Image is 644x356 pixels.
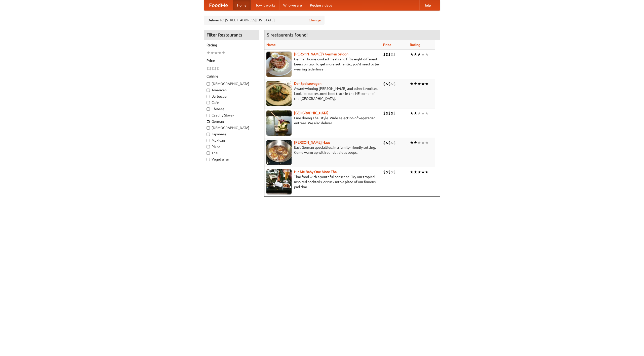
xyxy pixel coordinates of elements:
li: ★ [414,81,417,87]
li: ★ [421,52,425,57]
a: Change [309,18,321,23]
li: $ [207,66,209,71]
li: $ [217,66,219,71]
input: Japanese [207,133,210,136]
li: $ [388,110,391,116]
li: $ [393,52,396,57]
li: $ [388,52,391,57]
li: $ [383,81,386,87]
h5: Cuisine [207,74,256,79]
label: Vegetarian [207,157,256,162]
ng-pluralize: 5 restaurants found! [267,32,308,37]
p: East German specialties, in a family-friendly setting. Come warm up with our delicious soups. [266,145,379,155]
li: $ [383,169,386,175]
label: Czech / Slovak [207,113,256,118]
li: ★ [421,110,425,116]
label: Mexican [207,138,256,143]
img: esthers.jpg [266,52,292,77]
li: ★ [425,110,429,116]
li: ★ [414,52,417,57]
li: ★ [214,50,218,56]
li: ★ [414,169,417,175]
input: Czech / Slovak [207,114,210,117]
li: $ [388,81,391,87]
label: Thai [207,150,256,155]
a: Recipe videos [306,0,336,10]
li: $ [386,169,388,175]
li: ★ [410,169,414,175]
input: Vegetarian [207,158,210,161]
h5: Rating [207,43,256,48]
li: $ [391,140,393,145]
li: ★ [417,52,421,57]
p: Thai food with a youthful bar scene. Try our tropical inspired cocktails, or tuck into a plate of... [266,174,379,189]
input: [DEMOGRAPHIC_DATA] [207,126,210,130]
a: Hit Me Baby One More Thai [294,170,338,174]
input: Barbecue [207,95,210,98]
label: [DEMOGRAPHIC_DATA] [207,81,256,86]
label: Chinese [207,106,256,111]
li: $ [386,81,388,87]
label: Japanese [207,132,256,137]
label: Pizza [207,144,256,149]
a: [PERSON_NAME]'s German Saloon [294,52,348,56]
input: American [207,89,210,92]
input: [DEMOGRAPHIC_DATA] [207,82,210,86]
a: [PERSON_NAME] Haus [294,140,330,144]
li: ★ [425,169,429,175]
li: ★ [417,110,421,116]
div: Deliver to: [STREET_ADDRESS][US_STATE] [204,16,325,25]
img: satay.jpg [266,110,292,136]
a: Name [266,43,276,47]
li: ★ [417,140,421,145]
p: Fine dining Thai-style. Wide selection of vegetarian entrées. We also deliver. [266,115,379,126]
p: German home-cooked meals and fifty-eight different beers on tap. To get more authentic, you'd nee... [266,57,379,72]
label: Barbecue [207,94,256,99]
li: ★ [410,52,414,57]
li: ★ [417,169,421,175]
li: ★ [417,81,421,87]
input: Mexican [207,139,210,142]
label: Cafe [207,100,256,105]
li: $ [214,66,217,71]
a: Der Speisewagen [294,82,321,86]
li: $ [393,169,396,175]
label: [DEMOGRAPHIC_DATA] [207,125,256,130]
a: FoodMe [204,0,233,10]
input: Chinese [207,107,210,111]
li: $ [386,110,388,116]
img: kohlhaus.jpg [266,140,292,165]
a: How it works [251,0,279,10]
li: ★ [410,140,414,145]
label: American [207,88,256,93]
a: [GEOGRAPHIC_DATA] [294,111,329,115]
li: $ [391,110,393,116]
li: $ [386,140,388,145]
input: Cafe [207,101,210,104]
li: $ [391,81,393,87]
input: German [207,120,210,123]
img: speisewagen.jpg [266,81,292,106]
a: Price [383,43,391,47]
li: $ [388,169,391,175]
label: German [207,119,256,124]
li: $ [383,52,386,57]
a: Rating [410,43,420,47]
h4: Filter Restaurants [204,30,259,40]
li: $ [386,52,388,57]
li: ★ [207,50,210,56]
li: $ [209,66,212,71]
li: ★ [421,81,425,87]
li: $ [391,52,393,57]
li: $ [383,110,386,116]
input: Thai [207,151,210,155]
a: Who we are [279,0,306,10]
li: ★ [210,50,214,56]
input: Pizza [207,145,210,148]
li: $ [393,110,396,116]
li: ★ [410,81,414,87]
li: ★ [421,169,425,175]
li: $ [391,169,393,175]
